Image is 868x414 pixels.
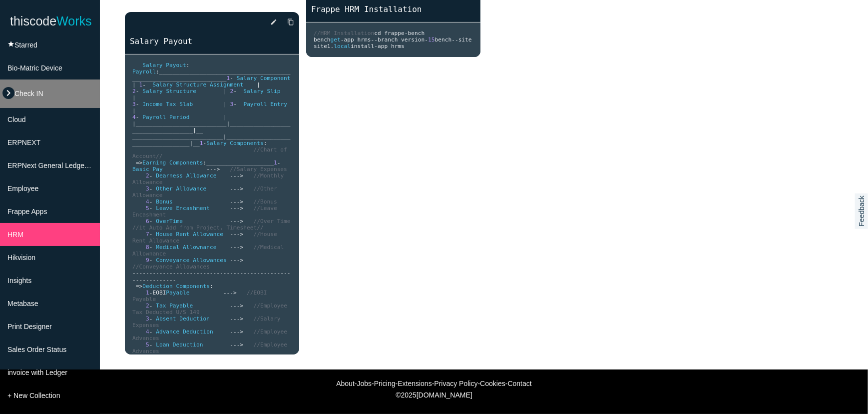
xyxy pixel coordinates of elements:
span: Structure [176,81,207,88]
span: Other [156,185,173,192]
span: Components [169,159,203,166]
span: | [132,107,136,114]
span: - [341,36,344,43]
span: Print Designer [7,322,52,330]
span: get [331,36,341,43]
span: Rent [176,231,190,237]
i: star [7,40,14,47]
span: 9 [146,257,149,263]
span: ____________________________________ [132,133,291,146]
span: Salary [142,88,162,94]
span: - [149,257,153,263]
span: 2 [146,302,149,309]
span: Payable [169,302,193,309]
span: Allowance [193,231,223,237]
span: Check IN [14,89,43,97]
span: Deduction [183,328,213,335]
span: //Chart of Account// [132,146,291,159]
span: 3 [230,101,233,107]
span: 8 [146,244,149,250]
span: Salary [237,75,257,81]
span: Structure [166,88,196,94]
span: ---> [230,172,243,179]
span: Allowance [186,172,217,179]
span: Starred [14,41,37,49]
div: - - - - - - [5,379,863,387]
span: Dearness [156,172,183,179]
span: //Medical Allownance [132,244,287,257]
span: bench [435,36,452,43]
span: Allownance [183,244,216,250]
span: | [223,101,227,107]
span: - [149,231,153,237]
span: - [149,172,153,179]
span: | [193,127,196,133]
span: - [149,302,153,309]
span: Components [230,140,263,146]
span: -- [371,36,378,43]
span: : [203,159,207,166]
span: ---> [230,257,243,263]
span: ERPNEXT [7,138,40,146]
span: - [149,315,153,322]
span: 3 [146,315,149,322]
a: Jobs [357,379,372,387]
span: //Employee Advances [132,328,291,341]
span: //Leave Encashment [132,205,281,218]
span: app hrms [344,36,371,43]
span: | [223,133,227,140]
span: Absent [156,315,176,322]
span: : [186,62,190,68]
span: 3 [146,185,149,192]
a: Extensions [398,379,432,387]
a: Copy to Clipboard [279,13,294,31]
a: thiscodeWorks [10,5,92,37]
span: Payroll [132,68,156,75]
span: - [149,218,153,224]
span: Loan [156,341,169,348]
span: //House Rent Allowance [132,231,281,244]
span: branch version [378,36,425,43]
span: //Employee Advances [132,341,291,354]
span: ---> [223,289,237,296]
span: //Salary Expenses [132,315,284,328]
span: local [334,43,351,49]
span: Salary [243,88,263,94]
span: - [405,30,408,36]
span: ---> [230,328,243,335]
span: //Salary Expenses [230,166,287,172]
span: Allowances [193,257,226,263]
span: - [230,75,233,81]
span: - [149,205,153,211]
span: ---> [230,244,243,250]
span: //Monthly Allowance [132,172,287,185]
span: 2 [146,172,149,179]
span: Salary [206,140,226,146]
a: Contact [507,379,531,387]
a: About [336,379,355,387]
span: 5 [146,205,149,211]
span: ____________________ [206,159,274,166]
span: //Conveyance Allowances [132,263,210,270]
span: //Other Allowance [132,185,281,198]
span: - [277,159,281,166]
span: Components [176,283,210,289]
span: Leave [156,205,173,211]
span: - [233,88,237,94]
a: Pricing [374,379,396,387]
span: | [132,81,136,88]
span: Pay [152,166,162,172]
span: OverTime [156,218,183,224]
span: ___________________________________________________________________ [132,68,291,81]
span: bench bench [314,30,425,43]
span: - [425,36,428,43]
span: Assignment [210,81,243,88]
span: | [132,94,136,101]
span: 7 [146,231,149,237]
span: : [264,140,267,146]
span: Cloud [7,115,26,123]
span: Component [260,75,291,81]
span: 4 [146,198,149,205]
span: ---> [230,302,243,309]
span: ---> [230,341,243,348]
